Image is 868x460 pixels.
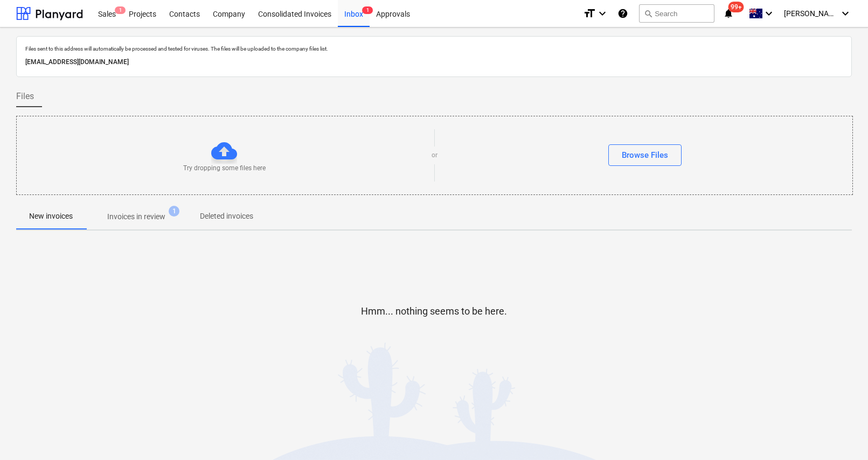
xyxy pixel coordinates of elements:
[16,116,853,195] div: Try dropping some files hereorBrowse Files
[617,7,628,20] i: Knowledge base
[583,7,596,20] i: format_size
[432,151,438,160] p: or
[25,57,843,68] p: [EMAIL_ADDRESS][DOMAIN_NAME]
[723,7,734,20] i: notifications
[169,206,179,217] span: 1
[814,408,868,460] iframe: Chat Widget
[115,6,126,14] span: 1
[183,164,266,173] p: Try dropping some files here
[25,45,843,52] p: Files sent to this address will automatically be processed and tested for viruses. The files will...
[622,148,668,162] div: Browse Files
[16,90,34,103] span: Files
[644,9,652,18] span: search
[200,211,253,222] p: Deleted invoices
[596,7,609,20] i: keyboard_arrow_down
[728,2,744,12] span: 99+
[839,7,852,20] i: keyboard_arrow_down
[762,7,775,20] i: keyboard_arrow_down
[29,211,73,222] p: New invoices
[362,6,373,14] span: 1
[639,4,714,23] button: Search
[107,211,165,222] p: Invoices in review
[608,144,682,166] button: Browse Files
[361,305,507,318] p: Hmm... nothing seems to be here.
[784,9,838,18] span: [PERSON_NAME]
